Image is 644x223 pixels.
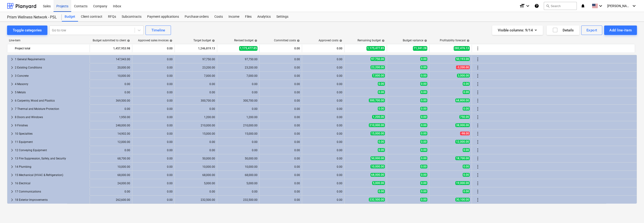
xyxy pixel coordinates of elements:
div: 0.00 [219,91,258,94]
div: 0.00 [92,107,130,111]
span: 0.00 [420,173,427,177]
div: 0.00 [304,157,342,160]
div: Subcontracts [119,12,144,21]
div: 0.00 [177,107,215,111]
span: help [126,39,130,42]
span: 0.00 [378,148,385,152]
div: 0.00 [134,82,173,86]
div: 0.00 [262,66,300,69]
span: 10,000.00 [370,165,385,168]
span: 0.00 [420,115,427,119]
div: 0.00 [262,91,300,94]
span: help [296,39,300,42]
span: More actions [475,156,481,161]
span: 50,193.00 [455,57,470,61]
div: 0.00 [134,132,173,135]
div: 0.00 [304,165,342,168]
div: 0.00 [219,107,258,111]
span: 38,000.00 [455,123,470,127]
span: keyboard_arrow_right [9,180,15,186]
div: 0.00 [134,107,173,111]
div: 0.00 [304,107,342,111]
div: 0.00 [262,58,300,61]
div: 0.00 [134,58,173,61]
div: 0.00 [134,45,173,52]
a: Files [242,12,254,21]
button: Add line-item [604,26,637,35]
a: Budget [62,12,78,21]
span: keyboard_arrow_right [9,139,15,145]
div: 232,500.00 [177,198,215,202]
span: 0.00 [420,198,427,202]
a: Payment applications [144,12,182,21]
span: keyboard_arrow_right [9,197,15,203]
div: 210,000.00 [177,124,215,127]
span: help [211,39,215,42]
a: Purchase orders [182,12,212,21]
span: 0.00 [378,82,385,86]
div: 20,000.00 [92,66,130,69]
span: 0.00 [463,165,470,168]
div: 0.00 [262,140,300,144]
i: format_size [519,3,525,9]
span: More actions [475,106,481,112]
span: keyboard_arrow_right [9,114,15,120]
div: 15,000.00 [177,132,215,135]
button: Timeline [145,26,171,35]
div: 0.00 [134,91,173,94]
div: 5,000.00 [177,182,215,185]
div: 68,000.00 [219,173,258,177]
span: help [169,39,172,42]
div: Revised budget [234,39,257,42]
div: 0.00 [262,165,300,168]
div: Profitability forecast [440,39,469,42]
div: Export [586,27,597,33]
span: 71,341.28 [413,46,427,51]
span: 0.00 [420,74,427,77]
span: More actions [475,90,481,95]
div: 0.00 [304,182,342,185]
span: More actions [475,189,481,194]
div: 17 Communications [15,188,88,195]
span: help [423,39,427,42]
span: keyboard_arrow_right [9,73,15,79]
div: 23,200.00 [177,66,215,69]
div: 68,700.00 [92,157,130,160]
div: 10,000.00 [92,74,130,77]
div: 0.00 [262,149,300,152]
div: 23,200.00 [219,66,258,69]
div: 0.00 [262,132,300,135]
div: 0.00 [134,190,173,193]
div: 0.00 [92,91,130,94]
span: 0.00 [420,99,427,102]
div: 3 Concrete [15,72,88,80]
div: 0.00 [304,58,342,61]
a: Income [226,12,242,21]
span: 5,000.00 [372,181,385,185]
span: 1,175,477.85 [366,46,385,51]
div: Target budget [193,39,215,42]
div: Toggle categories [13,27,42,33]
span: 18,700.00 [455,156,470,160]
div: 2 Existing Conditions [15,64,88,71]
span: 68,800.00 [455,99,470,102]
div: 0.00 [304,198,342,202]
div: Committed costs [274,39,300,42]
span: 0.00 [420,165,427,168]
span: -3,200.00 [456,65,470,69]
div: 11 Equipment [15,138,88,146]
span: 0.00 [420,148,427,152]
span: More actions [475,46,481,51]
div: 0.00 [262,182,300,185]
div: 210,000.00 [219,124,258,127]
span: 0.00 [420,65,427,69]
span: More actions [475,114,481,120]
div: 97,750.00 [219,58,258,61]
i: keyboard_arrow_down [598,3,603,9]
i: Knowledge base [534,3,539,9]
span: keyboard_arrow_right [9,189,15,194]
div: 0.00 [92,149,130,152]
div: 0.00 [262,124,300,127]
div: 68,000.00 [92,173,130,177]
